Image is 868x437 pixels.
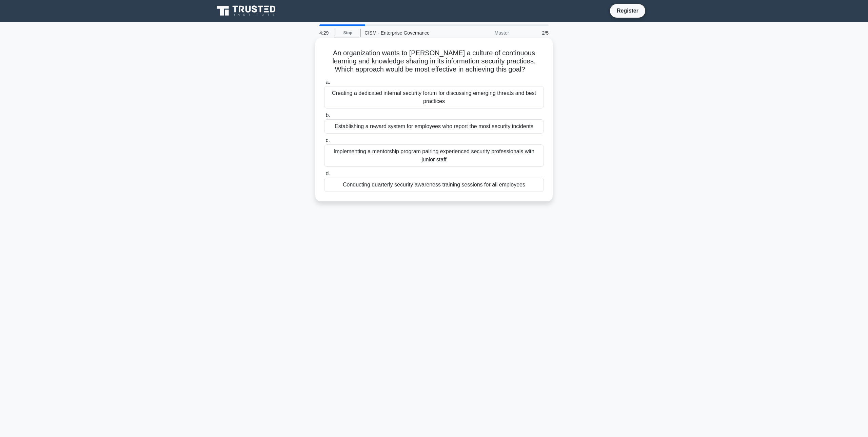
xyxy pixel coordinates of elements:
[325,171,330,176] span: d.
[513,26,553,40] div: 2/5
[454,26,513,40] div: Master
[360,26,454,40] div: CISM - Enterprise Governance
[325,137,330,143] span: c.
[324,86,544,108] div: Creating a dedicated internal security forum for discussing emerging threats and best practices
[324,178,544,192] div: Conducting quarterly security awareness training sessions for all employees
[325,112,330,118] span: b.
[323,49,545,74] h5: An organization wants to [PERSON_NAME] a culture of continuous learning and knowledge sharing in ...
[613,6,643,15] a: Register
[315,26,335,40] div: 4:29
[325,79,330,85] span: a.
[335,29,360,37] a: Stop
[324,144,544,167] div: Implementing a mentorship program pairing experienced security professionals with junior staff
[324,119,544,134] div: Establishing a reward system for employees who report the most security incidents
